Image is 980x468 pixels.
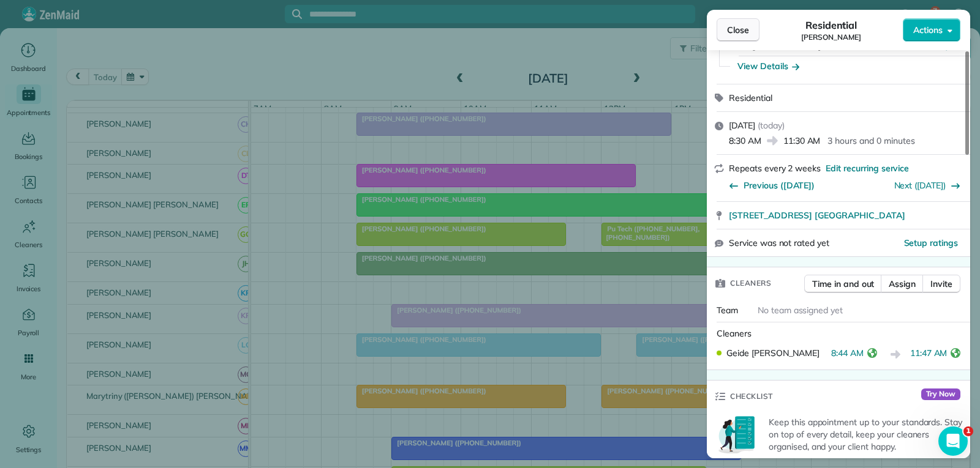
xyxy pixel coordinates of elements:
[913,24,943,36] span: Actions
[904,237,959,249] button: Setup ratings
[758,305,843,316] span: No team assigned yet
[894,179,961,191] button: Next ([DATE])
[894,180,946,191] a: Next ([DATE])
[827,135,914,147] p: 3 hours and 0 minutes
[881,275,924,293] button: Assign
[752,28,895,51] a: [EMAIL_ADDRESS][PERSON_NAME][DOMAIN_NAME]
[729,209,963,221] a: [STREET_ADDRESS] [GEOGRAPHIC_DATA]
[921,388,960,401] span: Try Now
[730,390,773,403] span: Checklist
[717,18,759,42] button: Close
[922,275,960,293] button: Invite
[910,347,948,362] span: 11:47 AM
[744,179,815,191] span: Previous ([DATE])
[726,347,820,359] span: Geide [PERSON_NAME]
[729,92,772,103] span: Residential
[812,278,874,290] span: Time in and out
[737,60,799,72] button: View Details
[729,163,821,174] span: Repeats every 2 weeks
[730,277,771,289] span: Cleaners
[904,237,959,248] span: Setup ratings
[729,135,761,147] span: 8:30 AM
[758,120,785,131] span: ( today )
[805,18,858,32] span: Residential
[729,120,755,131] span: [DATE]
[729,209,905,221] span: [STREET_ADDRESS] [GEOGRAPHIC_DATA]
[826,162,909,174] span: Edit recurring service
[938,426,968,456] iframe: Intercom live chat
[801,32,861,42] span: [PERSON_NAME]
[783,135,821,147] span: 11:30 AM
[831,347,864,362] span: 8:44 AM
[963,426,973,436] span: 1
[717,328,752,339] span: Cleaners
[729,237,829,250] span: Service was not rated yet
[717,305,738,316] span: Team
[889,278,916,290] span: Assign
[729,179,815,191] button: Previous ([DATE])
[769,416,963,453] p: Keep this appointment up to your standards. Stay on top of every detail, keep your cleaners organ...
[727,24,749,36] span: Close
[804,275,882,293] button: Time in and out
[930,278,952,290] span: Invite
